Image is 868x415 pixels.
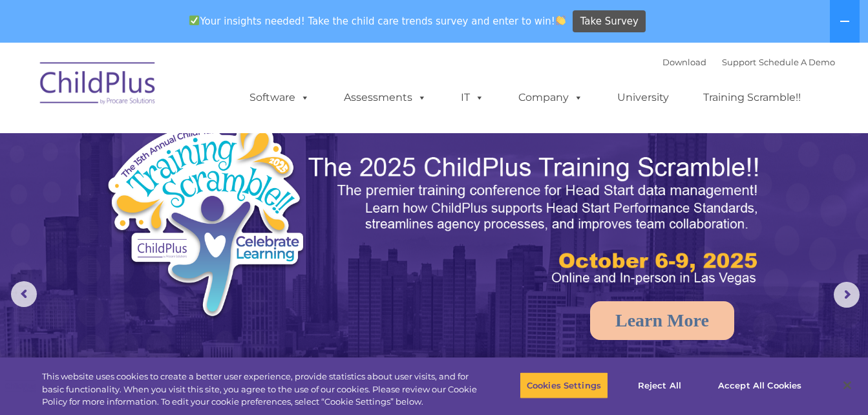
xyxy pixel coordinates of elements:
[619,372,700,399] button: Reject All
[580,10,639,33] span: Take Survey
[237,85,323,111] a: Software
[448,85,497,111] a: IT
[556,16,566,25] img: 👏
[604,85,682,111] a: University
[505,85,596,111] a: Company
[662,57,835,67] font: |
[42,370,478,409] div: This website uses cookies to create a better user experience, provide statistics about user visit...
[690,85,814,111] a: Training Scramble!!
[520,372,608,399] button: Cookies Settings
[711,372,809,399] button: Accept All Cookies
[722,57,756,67] a: Support
[590,301,734,340] a: Learn More
[331,85,439,111] a: Assessments
[180,138,235,148] span: Phone number
[34,53,163,118] img: ChildPlus by Procare Solutions
[573,10,646,33] a: Take Survey
[180,85,219,95] span: Last name
[662,57,706,67] a: Download
[189,16,199,25] img: ✅
[184,8,571,34] span: Your insights needed! Take the child care trends survey and enter to win!
[833,371,862,399] button: Close
[759,57,835,67] a: Schedule A Demo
